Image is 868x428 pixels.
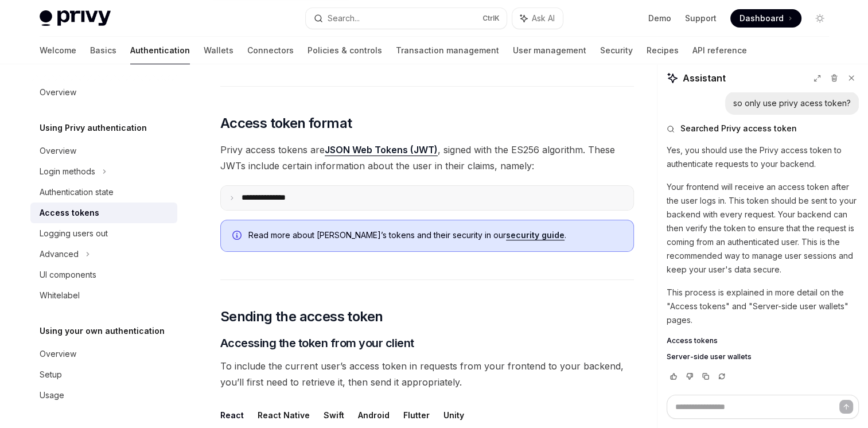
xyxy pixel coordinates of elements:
[667,352,752,361] span: Server-side user wallets
[220,358,634,390] span: To include the current user’s access token in requests from your frontend to your backend, you’ll...
[739,13,784,24] span: Dashboard
[30,203,177,223] a: Access tokens
[667,286,859,327] p: This process is explained in more detail on the "Access tokens" and "Server-side user wallets" pa...
[328,11,360,25] div: Search...
[680,123,797,134] span: Searched Privy access token
[130,37,190,64] a: Authentication
[40,268,96,282] div: UI components
[648,13,671,24] a: Demo
[40,289,80,302] div: Whitelabel
[685,13,717,24] a: Support
[600,37,633,64] a: Security
[90,37,116,64] a: Basics
[30,182,177,203] a: Authentication state
[232,231,244,242] svg: Info
[667,336,859,345] a: Access tokens
[667,352,859,361] a: Server-side user wallets
[730,9,801,28] a: Dashboard
[647,37,679,64] a: Recipes
[40,206,99,220] div: Access tokens
[247,37,294,64] a: Connectors
[248,229,622,241] span: Read more about [PERSON_NAME]’s tokens and their security in our .
[40,37,76,64] a: Welcome
[30,364,177,385] a: Setup
[40,165,95,178] div: Login methods
[692,37,747,64] a: API reference
[30,344,177,364] a: Overview
[204,37,233,64] a: Wallets
[512,8,563,29] button: Ask AI
[667,180,859,277] p: Your frontend will receive an access token after the user logs in. This token should be sent to y...
[220,114,352,133] span: Access token format
[220,142,634,174] span: Privy access tokens are , signed with the ES256 algorithm. These JWTs include certain information...
[482,14,500,23] span: Ctrl K
[40,121,147,135] h5: Using Privy authentication
[532,13,555,24] span: Ask AI
[40,10,111,26] img: light logo
[506,230,565,240] a: security guide
[396,37,499,64] a: Transaction management
[308,37,382,64] a: Policies & controls
[839,400,853,414] button: Send message
[40,185,114,199] div: Authentication state
[667,143,859,171] p: Yes, you should use the Privy access token to authenticate requests to your backend.
[40,324,165,338] h5: Using your own authentication
[683,71,726,85] span: Assistant
[40,227,108,240] div: Logging users out
[30,385,177,406] a: Usage
[220,335,414,351] span: Accessing the token from your client
[40,85,76,99] div: Overview
[30,141,177,161] a: Overview
[306,8,507,29] button: Search...CtrlK
[30,264,177,285] a: UI components
[733,98,851,109] div: so only use privy acess token?
[30,285,177,306] a: Whitelabel
[40,144,76,158] div: Overview
[667,123,859,134] button: Searched Privy access token
[40,347,76,361] div: Overview
[40,368,62,382] div: Setup
[40,247,79,261] div: Advanced
[325,144,438,156] a: JSON Web Tokens (JWT)
[220,308,383,326] span: Sending the access token
[667,336,718,345] span: Access tokens
[30,223,177,244] a: Logging users out
[811,9,829,28] button: Toggle dark mode
[30,82,177,103] a: Overview
[513,37,586,64] a: User management
[40,388,64,402] div: Usage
